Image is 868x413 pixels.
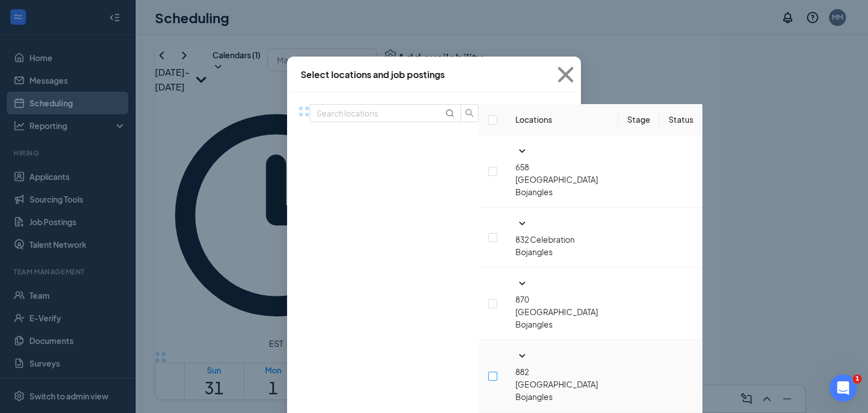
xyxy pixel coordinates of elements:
[618,104,659,135] th: Stage
[316,107,443,119] input: Search locations
[830,375,857,402] iframe: Intercom live chat
[515,390,609,403] p: Bojangles
[659,104,702,135] th: Status
[515,277,529,290] svg: SmallChevronDown
[506,104,618,135] th: Locations
[461,104,479,122] button: search
[515,144,529,158] svg: SmallChevronDown
[515,234,575,244] span: 832 Celebration
[461,109,478,118] span: search
[515,217,529,230] svg: SmallChevronDown
[515,246,609,258] p: Bojangles
[515,349,529,363] svg: SmallChevronDown
[515,318,609,330] p: Bojangles
[515,367,598,389] span: 882 [GEOGRAPHIC_DATA]
[515,186,609,198] p: Bojangles
[550,59,581,90] svg: Cross
[515,294,598,317] span: 870 [GEOGRAPHIC_DATA]
[515,162,598,184] span: 658 [GEOGRAPHIC_DATA]
[550,57,581,93] button: Close
[301,68,445,81] div: Select locations and job postings
[445,109,454,118] svg: MagnifyingGlass
[853,375,862,384] span: 1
